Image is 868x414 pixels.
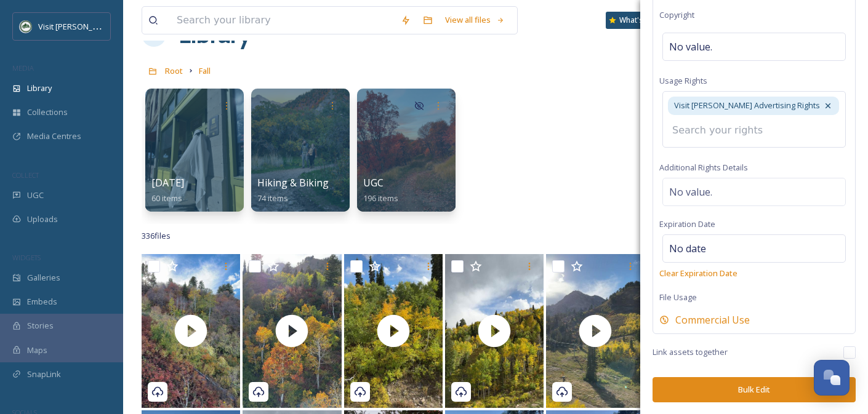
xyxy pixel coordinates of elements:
a: What's New [606,12,667,29]
span: No date [669,241,706,256]
span: Maps [27,344,47,356]
input: Search your rights [666,117,802,144]
span: No value. [669,185,712,199]
span: Galleries [27,272,60,284]
span: Embeds [27,296,57,308]
img: thumbnail [243,254,341,408]
span: Copyright [659,9,694,20]
span: 336 file s [142,230,171,242]
span: Additional Rights Details [659,162,748,173]
span: File Usage [659,292,697,303]
span: Collections [27,106,68,118]
img: thumbnail [445,254,544,408]
span: 60 items [151,193,182,204]
span: Commercial Use [675,312,750,327]
span: Expiration Date [659,218,715,229]
span: WIDGETS [12,253,41,262]
span: Visit [PERSON_NAME] Advertising Rights [674,100,820,111]
span: MEDIA [12,63,34,73]
span: Stories [27,320,54,332]
input: Search your library [171,7,395,34]
img: thumbnail [344,254,443,408]
a: View all files [439,8,511,32]
span: Uploads [27,213,58,225]
span: Clear Expiration Date [659,268,737,279]
button: Open Chat [814,360,850,396]
img: thumbnail [142,254,240,408]
img: thumbnail [546,254,645,408]
a: Hiking & Biking74 items [257,177,329,204]
span: Link assets together [653,346,728,358]
img: Unknown.png [20,20,32,33]
span: Fall [199,65,211,76]
a: [DATE]60 items [151,177,184,204]
span: UGC [363,176,384,189]
a: UGC196 items [363,177,398,204]
button: Bulk Edit [653,377,856,402]
span: Media Centres [27,130,81,142]
span: Root [165,65,183,76]
span: Library [27,82,52,94]
span: Usage Rights [659,75,707,86]
a: Root [165,63,183,78]
span: Visit [PERSON_NAME] [38,20,116,32]
span: No value. [669,39,712,54]
span: [DATE] [151,176,184,189]
span: SnapLink [27,368,61,380]
span: UGC [27,189,44,201]
a: Fall [199,63,211,78]
span: 74 items [257,193,288,204]
span: Hiking & Biking [257,176,329,189]
span: COLLECT [12,170,39,180]
span: 196 items [363,193,398,204]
